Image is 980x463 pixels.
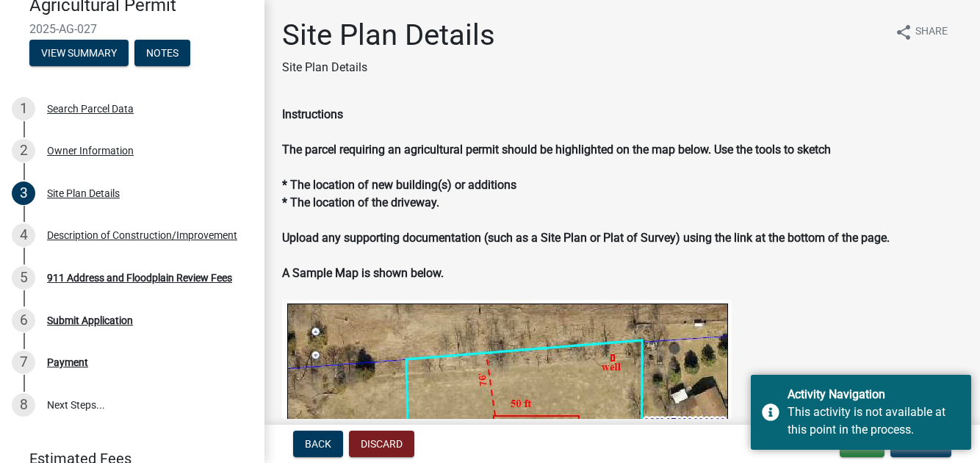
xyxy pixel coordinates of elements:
span: 2025-AG-027 [29,22,235,36]
div: Site Plan Details [47,188,120,198]
button: View Summary [29,40,129,66]
span: Back [305,438,331,450]
div: Search Parcel Data [47,104,134,114]
b: The parcel requiring an agricultural permit should be highlighted on the map below. Use the tools... [282,143,890,456]
button: shareShare [883,18,959,46]
div: 6 [12,309,35,332]
b: Instructions [282,107,343,121]
div: 5 [12,266,35,290]
div: 1 [12,97,35,121]
div: 3 [12,182,35,205]
button: Notes [134,40,190,66]
wm-modal-confirm: Notes [134,48,190,60]
div: This activity is not available at this point in the process. [788,403,960,439]
div: Description of Construction/Improvement [47,230,237,240]
span: Share [915,24,948,41]
div: 8 [12,393,35,417]
div: Owner Information [47,146,134,156]
div: 2 [12,139,35,162]
wm-modal-confirm: Summary [29,48,129,60]
div: Submit Application [47,315,133,326]
button: Discard [349,431,414,457]
div: Payment [47,357,88,367]
div: 7 [12,351,35,374]
div: Activity Navigation [788,386,960,403]
div: 911 Address and Floodplain Review Fees [47,273,232,283]
div: 4 [12,223,35,247]
p: Site Plan Details [282,59,495,76]
h1: Site Plan Details [282,18,495,53]
i: share [895,24,912,41]
button: Back [293,431,343,457]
